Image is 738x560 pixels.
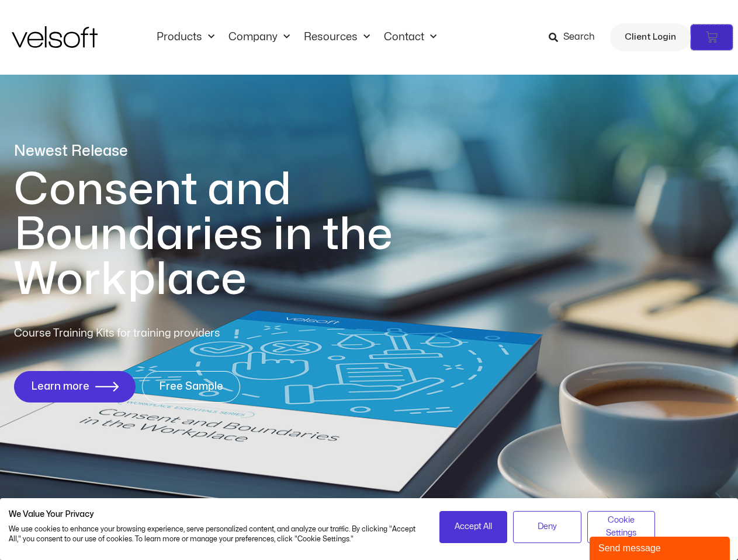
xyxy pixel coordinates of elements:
[12,26,98,48] img: Velsoft Training Materials
[590,534,732,560] iframe: chat widget
[14,141,441,162] p: Newest Release
[142,371,240,402] a: Free Sample
[377,31,444,44] a: ContactMenu Toggle
[587,511,656,543] button: Adjust cookie preferences
[14,325,305,342] p: Course Training Kits for training providers
[297,31,377,44] a: ResourcesMenu Toggle
[625,30,676,45] span: Client Login
[9,524,422,544] p: We use cookies to enhance your browsing experience, serve personalized content, and analyze our t...
[150,31,221,44] a: ProductsMenu Toggle
[538,520,557,533] span: Deny
[159,381,223,393] span: Free Sample
[595,514,648,540] span: Cookie Settings
[14,371,136,402] a: Learn more
[31,381,89,393] span: Learn more
[221,31,297,44] a: CompanyMenu Toggle
[439,511,508,543] button: Accept all cookies
[14,167,441,302] h1: Consent and Boundaries in the Workplace
[9,509,422,520] h2: We Value Your Privacy
[150,31,444,44] nav: Menu
[563,30,595,45] span: Search
[513,511,581,543] button: Deny all cookies
[610,23,691,51] a: Client Login
[455,520,492,533] span: Accept All
[549,27,603,47] a: Search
